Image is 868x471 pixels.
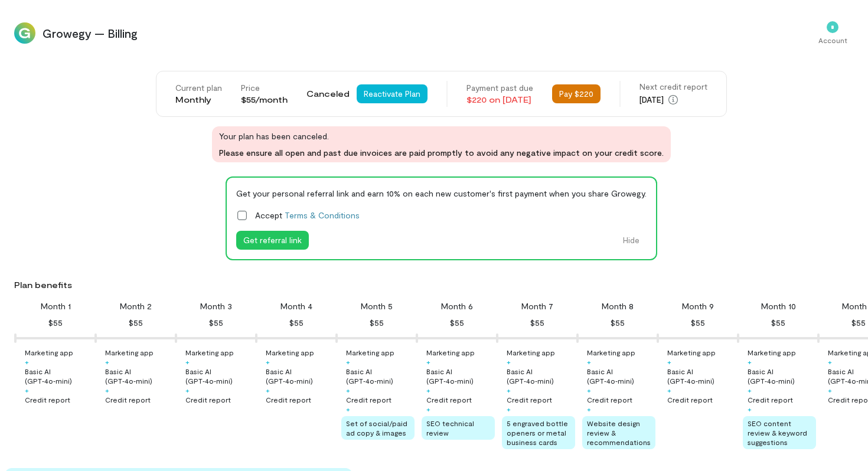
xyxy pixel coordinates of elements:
div: + [25,385,29,395]
button: Pay $220 [552,84,601,103]
div: Marketing app [346,348,394,357]
span: Please ensure all open and past due invoices are paid promptly to avoid any negative impact on yo... [219,147,664,159]
span: Canceled [306,88,350,100]
div: + [587,357,591,367]
div: Credit report [346,395,391,404]
div: Basic AI (GPT‑4o‑mini) [748,367,816,385]
div: + [587,404,591,414]
div: + [25,357,29,367]
div: Basic AI (GPT‑4o‑mini) [185,367,254,385]
div: Basic AI (GPT‑4o‑mini) [266,367,334,385]
div: + [266,385,270,395]
div: Marketing app [667,348,716,357]
div: + [587,385,591,395]
div: Basic AI (GPT‑4o‑mini) [25,367,93,385]
div: $55 [771,316,785,330]
div: Credit report [426,395,472,404]
div: $55 [851,316,866,330]
div: Basic AI (GPT‑4o‑mini) [507,367,575,385]
div: *Account [811,12,854,54]
div: Credit report [185,395,231,404]
div: Payment past due [466,82,533,94]
div: + [426,357,430,367]
div: Basic AI (GPT‑4o‑mini) [426,367,495,385]
div: Marketing app [748,348,796,357]
div: Basic AI (GPT‑4o‑mini) [346,367,415,385]
div: $220 on [DATE] [466,94,533,106]
div: [DATE] [639,93,707,107]
div: Basic AI (GPT‑4o‑mini) [587,367,655,385]
div: + [105,357,109,367]
div: Marketing app [185,348,234,357]
div: + [748,385,752,395]
span: 5 engraved bottle openers or metal business cards [507,419,568,446]
span: SEO technical review [426,419,474,437]
div: Credit report [587,395,632,404]
div: + [507,357,511,367]
div: Month 1 [41,300,71,312]
div: + [748,357,752,367]
div: $55 [209,316,223,330]
div: $55 [129,316,143,330]
div: $55 [289,316,304,330]
div: + [667,357,671,367]
div: Marketing app [25,348,73,357]
span: Accept [255,209,360,221]
div: Month 2 [120,300,152,312]
div: Month 9 [682,300,714,312]
div: + [185,385,190,395]
div: Month 4 [280,300,312,312]
div: Basic AI (GPT‑4o‑mini) [105,367,174,385]
button: Hide [616,231,647,250]
div: + [346,357,350,367]
div: + [507,385,511,395]
div: + [667,385,671,395]
div: Month 10 [761,300,796,312]
div: $55 [450,316,464,330]
div: Marketing app [507,348,555,357]
div: $55 [691,316,705,330]
div: Month 8 [602,300,634,312]
div: Get your personal referral link and earn 10% on each new customer's first payment when you share ... [236,187,647,199]
span: Website design review & recommendations [587,419,651,446]
div: Credit report [105,395,151,404]
div: Monthly [175,94,222,106]
div: + [346,385,350,395]
div: Marketing app [426,348,475,357]
div: Account [818,35,847,45]
div: Marketing app [266,348,314,357]
div: $55 [48,316,63,330]
div: $55 [611,316,625,330]
div: Plan benefits [14,279,863,291]
button: Reactivate Plan [357,84,428,103]
div: $55/month [241,94,288,106]
div: + [828,385,832,395]
div: + [426,385,430,395]
div: Month 7 [521,300,553,312]
span: Your plan has been canceled. [219,130,664,142]
div: + [507,404,511,414]
div: Current plan [175,82,222,94]
div: Credit report [507,395,552,404]
div: + [748,404,752,414]
div: + [185,357,190,367]
div: Price [241,82,288,94]
div: + [346,404,350,414]
div: Month 5 [361,300,393,312]
div: Credit report [748,395,793,404]
div: + [828,357,832,367]
div: Next credit report [639,81,707,93]
button: Get referral link [236,231,309,250]
div: Credit report [266,395,311,404]
div: + [266,357,270,367]
div: Month 3 [200,300,232,312]
div: Credit report [667,395,713,404]
span: Growegy — Billing [43,25,804,41]
div: Month 6 [441,300,473,312]
div: + [105,385,109,395]
div: Marketing app [105,348,154,357]
div: Basic AI (GPT‑4o‑mini) [667,367,736,385]
div: + [426,404,430,414]
div: $55 [530,316,544,330]
div: Credit report [25,395,70,404]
